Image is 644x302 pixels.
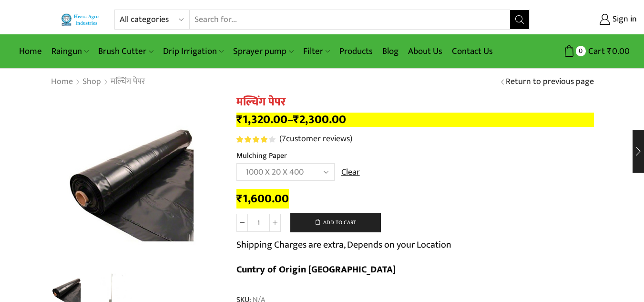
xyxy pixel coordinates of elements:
span: 7 [236,136,277,143]
a: 0 Cart ₹0.00 [539,42,630,60]
span: 7 [282,132,286,146]
div: 1 / 2 [51,95,222,267]
h1: मल्चिंग पेपर [236,95,594,109]
bdi: 1,320.00 [236,110,287,129]
span: Rated out of 5 based on customer ratings [236,136,268,143]
span: ₹ [293,110,299,129]
a: Home [14,40,47,62]
a: मल्चिंग पेपर [110,76,145,88]
button: Search button [510,10,529,29]
span: 0 [576,46,586,56]
input: Product quantity [248,214,269,232]
input: Search for... [190,10,510,29]
p: Shipping Charges are extra, Depends on your Location [236,237,451,252]
p: – [236,113,594,127]
a: Blog [378,40,403,62]
a: Clear options [341,167,360,179]
a: Filter [298,40,335,62]
a: Sign in [544,11,637,28]
a: Shop [82,76,102,88]
button: Add to cart [290,213,381,232]
nav: Breadcrumb [51,76,145,88]
a: Home [51,76,73,88]
span: ₹ [236,110,243,129]
span: ₹ [607,44,612,59]
a: Products [335,40,378,62]
span: ₹ [236,189,243,208]
label: Mulching Paper [236,150,287,161]
div: Rated 4.14 out of 5 [236,136,275,143]
bdi: 2,300.00 [293,110,346,129]
a: Brush Cutter [93,40,158,62]
a: About Us [403,40,447,62]
a: Return to previous page [506,76,594,88]
b: Cuntry of Origin [GEOGRAPHIC_DATA] [236,261,396,278]
bdi: 0.00 [607,44,630,59]
bdi: 1,600.00 [236,189,289,208]
a: Drip Irrigation [158,40,228,62]
span: Cart [586,45,605,58]
a: Contact Us [447,40,498,62]
a: (7customer reviews) [279,133,352,146]
span: Sign in [610,13,637,26]
a: Sprayer pump [228,40,298,62]
a: Raingun [47,40,93,62]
